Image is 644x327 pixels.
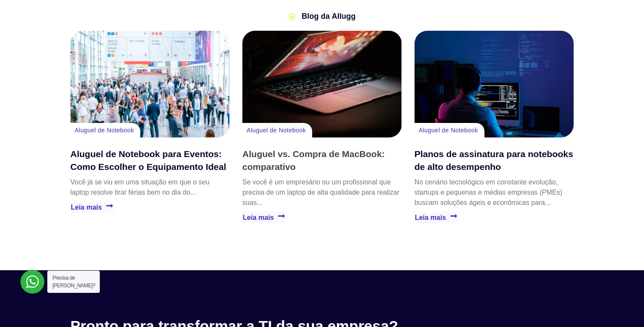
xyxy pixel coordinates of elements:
a: Leia mais [415,212,458,223]
iframe: Chat Widget [490,218,644,327]
a: Aluguel de Notebook para Eventos: Como Escolher o Equipamento Ideal [70,149,226,171]
a: Aluguel de Notebook [75,127,134,134]
span: Precisa de [PERSON_NAME]? [52,275,95,289]
span: Blog da Allugg [299,11,355,22]
a: Leia mais [70,201,113,213]
a: Aluguel de Notebook [247,127,306,134]
a: Aluguel de Notebook para Eventos: Como Escolher o Equipamento Ideal [70,31,229,137]
a: Aluguel vs. Compra de MacBook: comparativo [242,31,401,137]
p: Você já se viu em uma situação em que o seu laptop resolve tirar férias bem no dia do... [70,177,229,198]
a: Planos de assinatura para notebooks de alto desempenho [415,31,574,137]
a: Leia mais [242,212,285,223]
p: No cenário tecnológico em constante evolução, startups e pequenas e médias empresas (PMEs) buscam... [415,177,574,208]
a: Aluguel de Notebook [419,127,478,134]
div: Widget de chat [490,218,644,327]
a: Planos de assinatura para notebooks de alto desempenho [415,149,573,171]
a: Aluguel vs. Compra de MacBook: comparativo [242,149,385,171]
p: Se você é um empresário ou um profissional que precisa de um laptop de alta qualidade para realiz... [242,177,401,208]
